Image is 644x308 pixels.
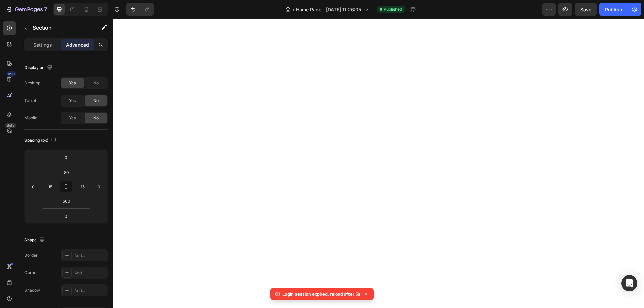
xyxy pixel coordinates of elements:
span: Yes [69,98,76,104]
input: 4xl [60,167,73,177]
input: 15px [77,182,88,192]
div: Add... [74,270,106,276]
span: No [93,98,99,104]
div: Corner [24,270,38,276]
div: Tablet [24,98,36,104]
input: 0 [59,152,73,162]
span: No [93,115,99,121]
p: 7 [44,5,47,13]
input: 0 [59,211,73,221]
div: Spacing (px) [24,136,58,145]
button: Save [575,3,597,16]
div: Open Intercom Messenger [621,275,637,291]
span: Published [384,6,402,12]
div: Add... [74,253,106,259]
span: No [93,80,99,86]
div: Add... [74,288,106,294]
div: Desktop [24,80,40,86]
input: 0 [94,182,104,192]
div: 450 [6,71,16,77]
p: Section [33,24,88,32]
div: Shape [24,236,46,245]
span: Yes [69,115,76,121]
p: Settings [33,41,52,48]
input: 500px [60,196,73,206]
div: Publish [605,6,622,13]
div: Beta [5,123,16,128]
input: 15px [45,182,55,192]
span: Yes [69,80,76,86]
div: Display on [24,63,54,72]
span: Home Page - [DATE] 11:26:05 [296,6,361,13]
p: Advanced [66,41,89,48]
div: Shadow [24,287,40,293]
iframe: Design area [113,19,644,308]
div: Undo/Redo [126,3,154,16]
span: / [293,6,294,13]
button: 7 [3,3,50,16]
input: 0 [28,182,38,192]
span: Save [580,7,591,12]
p: Login session expired, reload after 5s [282,291,360,297]
div: Border [24,252,38,258]
button: Publish [599,3,628,16]
div: Mobile [24,115,37,121]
